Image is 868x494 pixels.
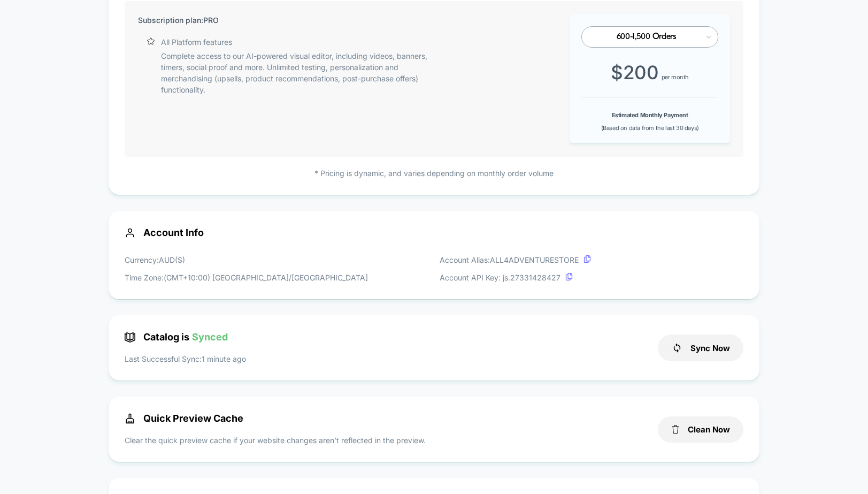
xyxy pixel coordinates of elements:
[440,272,591,283] p: Account API Key: js. 27331428427
[662,73,689,81] span: per month
[611,61,658,83] span: $ 200
[125,168,743,179] p: * Pricing is dynamic, and varies depending on monthly order volume
[440,254,591,265] p: Account Alias: ALL4ADVENTURESTORE
[125,413,243,424] span: Quick Preview Cache
[125,435,426,446] p: Clear the quick preview cache if your website changes aren’t reflected in the preview.
[161,36,232,48] p: All Platform features
[138,14,219,26] p: Subscription plan: PRO
[658,416,743,443] button: Clean Now
[658,335,743,361] button: Sync Now
[125,353,246,364] p: Last Successful Sync: 1 minute ago
[125,254,368,265] p: Currency: AUD ( $ )
[161,50,429,95] p: Complete access to our AI-powered visual editor, including videos, banners, timers, social proof ...
[594,32,698,42] div: 600-1,500 Orders
[192,331,228,343] span: Synced
[612,111,688,119] b: Estimated Monthly Payment
[601,124,699,132] span: (Based on data from the last 30 days)
[125,272,368,283] p: Time Zone: (GMT+10:00) [GEOGRAPHIC_DATA]/[GEOGRAPHIC_DATA]
[125,227,743,238] span: Account Info
[125,331,228,343] span: Catalog is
